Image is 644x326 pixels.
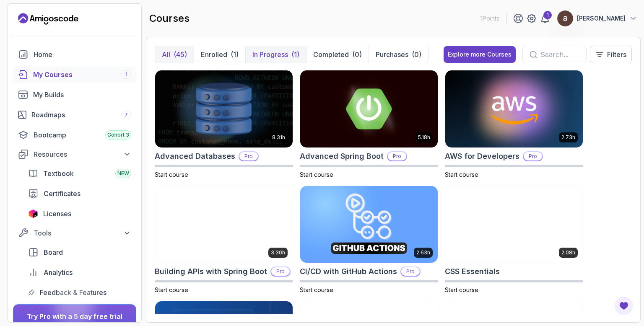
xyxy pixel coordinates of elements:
[34,49,131,60] div: Home
[23,284,136,301] a: feedback
[23,205,136,222] a: licenses
[155,171,188,178] span: Start course
[388,152,406,160] p: Pro
[306,46,369,63] button: Completed(0)
[524,152,542,160] p: Pro
[43,168,74,179] span: Textbook
[44,189,80,199] span: Certificates
[23,264,136,281] a: analytics
[162,49,170,60] p: All
[174,49,187,60] div: (45)
[28,210,38,218] img: jetbrains icon
[543,11,552,19] div: 1
[155,286,188,293] span: Start course
[149,12,190,25] h2: courses
[445,171,478,178] span: Start course
[239,152,258,160] p: Pro
[416,249,430,256] p: 2.63h
[23,244,136,261] a: board
[34,228,131,238] div: Tools
[272,134,285,141] p: 8.31h
[540,49,579,60] input: Search...
[300,266,397,277] h2: CI/CD with GitHub Actions
[13,225,136,241] button: Tools
[245,46,306,63] button: In Progress(1)
[412,49,421,60] div: (0)
[445,186,583,263] img: CSS Essentials card
[561,134,575,141] p: 2.73h
[607,49,626,60] p: Filters
[271,267,290,276] p: Pro
[444,46,516,63] button: Explore more Courses
[13,127,136,143] a: bootcamp
[155,150,235,162] h2: Advanced Databases
[445,70,583,147] img: AWS for Developers card
[117,170,129,177] span: NEW
[201,49,227,60] p: Enrolled
[23,185,136,202] a: certificates
[40,287,106,298] span: Feedback & Features
[300,70,438,147] img: Advanced Spring Boot card
[369,46,428,63] button: Purchases(0)
[557,10,637,27] button: user profile image[PERSON_NAME]
[107,132,129,138] span: Cohort 3
[557,10,573,26] img: user profile image
[590,46,632,63] button: Filters
[34,130,131,140] div: Bootcamp
[561,249,575,256] p: 2.08h
[31,110,131,120] div: Roadmaps
[13,147,136,162] button: Resources
[33,70,131,80] div: My Courses
[540,13,550,23] a: 1
[313,49,349,60] p: Completed
[376,49,408,60] p: Purchases
[34,149,131,159] div: Resources
[352,49,362,60] div: (0)
[614,296,634,316] button: Open Feedback Button
[155,46,194,63] button: All(45)
[125,71,127,78] span: 1
[401,267,420,276] p: Pro
[44,247,63,257] span: Board
[231,49,239,60] div: (1)
[33,90,131,100] div: My Builds
[445,150,519,162] h2: AWS for Developers
[300,286,333,293] span: Start course
[13,86,136,103] a: builds
[271,249,285,256] p: 3.30h
[445,266,500,277] h2: CSS Essentials
[252,49,288,60] p: In Progress
[448,50,512,59] div: Explore more Courses
[577,14,626,23] p: [PERSON_NAME]
[300,150,384,162] h2: Advanced Spring Boot
[18,12,78,26] a: Landing page
[445,286,478,293] span: Start course
[13,106,136,123] a: roadmaps
[13,66,136,83] a: courses
[44,267,73,277] span: Analytics
[43,209,71,219] span: Licenses
[291,49,299,60] div: (1)
[418,134,430,141] p: 5.18h
[300,186,438,263] img: CI/CD with GitHub Actions card
[13,46,136,63] a: home
[23,165,136,182] a: textbook
[480,14,499,23] p: 1 Points
[155,266,267,277] h2: Building APIs with Spring Boot
[155,186,293,263] img: Building APIs with Spring Boot card
[125,111,128,118] span: 7
[300,171,333,178] span: Start course
[194,46,245,63] button: Enrolled(1)
[155,70,293,147] img: Advanced Databases card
